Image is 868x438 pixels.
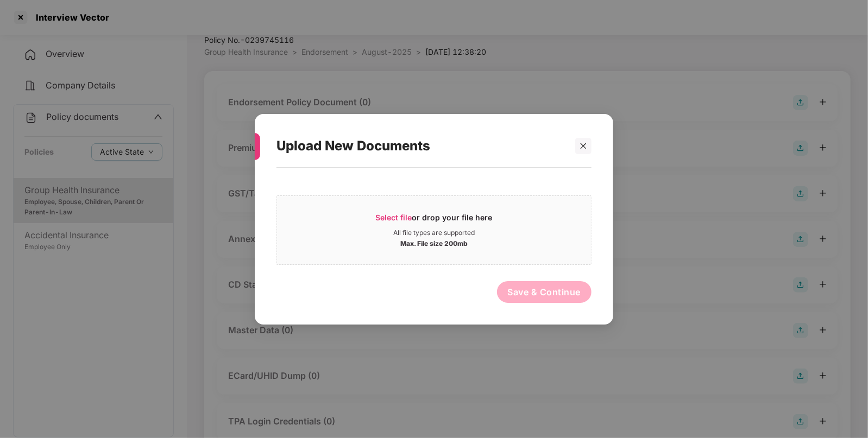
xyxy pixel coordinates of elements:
[497,281,592,302] button: Save & Continue
[400,237,468,247] div: Max. File size 200mb
[376,212,412,221] span: Select file
[393,228,475,237] div: All file types are supported
[580,142,587,149] span: close
[376,212,493,228] div: or drop your file here
[277,204,591,256] span: Select fileor drop your file hereAll file types are supportedMax. File size 200mb
[276,125,565,167] div: Upload New Documents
